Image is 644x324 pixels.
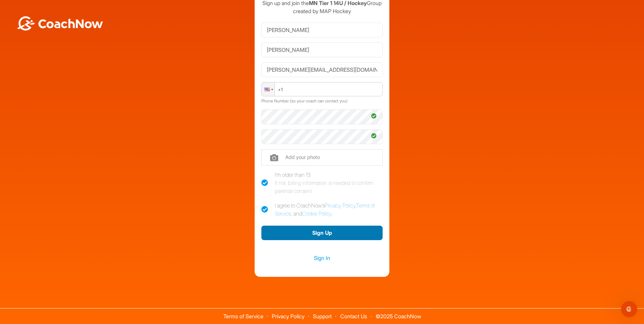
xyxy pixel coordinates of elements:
div: If not, billing information is needed to confirm parental consent. [275,179,383,195]
input: Phone Number [261,82,383,96]
label: I agree to CoachNow's , , and . [261,201,383,218]
a: Terms of Service [275,202,375,217]
a: Privacy Policy [272,313,304,320]
a: Contact Us [340,313,367,320]
a: Sign In [261,254,383,262]
a: Support [313,313,332,320]
a: Cookie Policy [302,210,331,217]
label: Phone Number (so your coach can contact you) [261,98,348,103]
a: Terms of Service [223,313,263,320]
input: Last Name [261,42,383,57]
div: I'm older than 13 [275,171,383,195]
img: BwLJSsUCoWCh5upNqxVrqldRgqLPVwmV24tXu5FoVAoFEpwwqQ3VIfuoInZCoVCoTD4vwADAC3ZFMkVEQFDAAAAAElFTkSuQmCC [16,16,104,31]
button: Sign Up [261,226,383,240]
iframe: Intercom live chat [621,301,637,317]
a: Privacy Policy [325,202,355,209]
input: First Name [261,23,383,37]
span: © 2025 CoachNow [372,309,424,319]
input: Email [261,62,383,77]
p: created by MAP Hockey [261,7,383,15]
div: United States: + 1 [262,83,275,96]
